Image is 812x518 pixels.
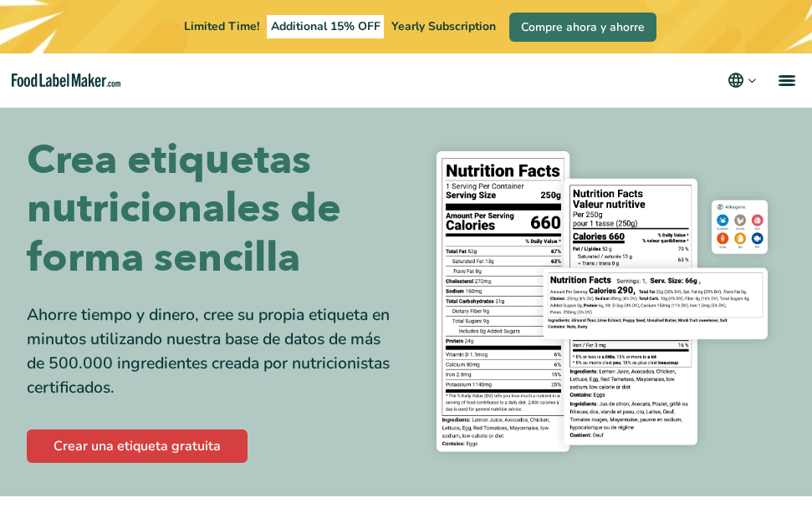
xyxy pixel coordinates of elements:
[509,13,656,42] a: Compre ahora y ahorre
[27,429,248,463] a: Crear una etiqueta gratuita
[184,18,259,34] span: Limited Time!
[758,53,812,107] a: menu
[267,15,385,38] span: Additional 15% OFF
[12,74,120,88] a: Food Label Maker homepage
[27,136,394,282] h1: Crea etiquetas nutricionales de forma sencilla
[391,18,496,34] span: Yearly Subscription
[726,70,758,90] button: Change language
[27,302,394,400] div: Ahorre tiempo y dinero, cree su propia etiqueta en minutos utilizando nuestra base de datos de má...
